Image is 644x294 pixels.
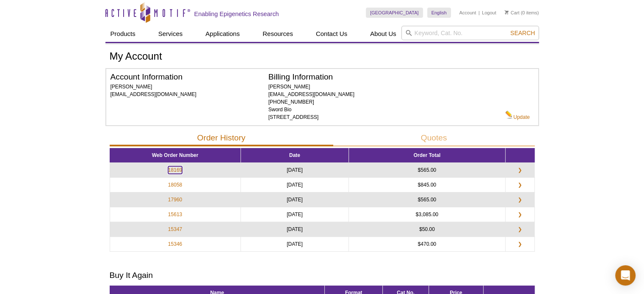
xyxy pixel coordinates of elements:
[478,8,480,18] li: |
[505,110,513,119] img: Edit
[505,10,520,16] a: Cart
[240,207,349,222] td: [DATE]
[168,181,182,189] a: 18058
[110,272,535,279] h2: Buy It Again
[110,148,240,163] th: Web Order Number
[110,130,333,146] button: Order History
[168,225,182,233] a: 15347
[401,26,539,40] input: Keyword, Cat. No.
[110,51,535,63] h1: My Account
[153,26,188,42] a: Services
[513,166,527,174] a: ❯
[240,148,349,163] th: Date
[513,196,527,203] a: ❯
[257,26,298,42] a: Resources
[200,26,245,42] a: Applications
[349,207,505,222] td: $3,085.00
[111,84,196,97] span: [PERSON_NAME] [EMAIL_ADDRESS][DOMAIN_NAME]
[427,8,451,18] a: English
[240,192,349,207] td: [DATE]
[349,237,505,252] td: $470.00
[311,26,352,42] a: Contact Us
[168,240,182,248] a: 15346
[615,265,636,286] div: Open Intercom Messenger
[168,211,182,218] a: 15613
[240,178,349,192] td: [DATE]
[268,73,506,81] h2: Billing Information
[365,26,401,42] a: About Us
[333,130,535,146] button: Quotes
[505,10,509,14] img: Your Cart
[168,166,182,174] a: 18169
[513,240,527,248] a: ❯
[508,29,537,37] button: Search
[240,163,349,178] td: [DATE]
[111,73,268,81] h2: Account Information
[349,192,505,207] td: $565.00
[268,84,354,120] span: [PERSON_NAME] [EMAIL_ADDRESS][DOMAIN_NAME] [PHONE_NUMBER] Sword Bio [STREET_ADDRESS]
[349,222,505,237] td: $50.00
[366,8,423,18] a: [GEOGRAPHIC_DATA]
[240,237,349,252] td: [DATE]
[459,10,476,16] a: Account
[513,211,527,218] a: ❯
[349,148,505,163] th: Order Total
[349,178,505,192] td: $845.00
[513,225,527,233] a: ❯
[505,110,530,121] a: Update
[105,26,141,42] a: Products
[505,8,539,18] li: (0 items)
[513,181,527,189] a: ❯
[168,196,182,203] a: 17960
[482,10,496,16] a: Logout
[240,222,349,237] td: [DATE]
[349,163,505,178] td: $565.00
[510,30,535,36] span: Search
[194,10,279,18] h2: Enabling Epigenetics Research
